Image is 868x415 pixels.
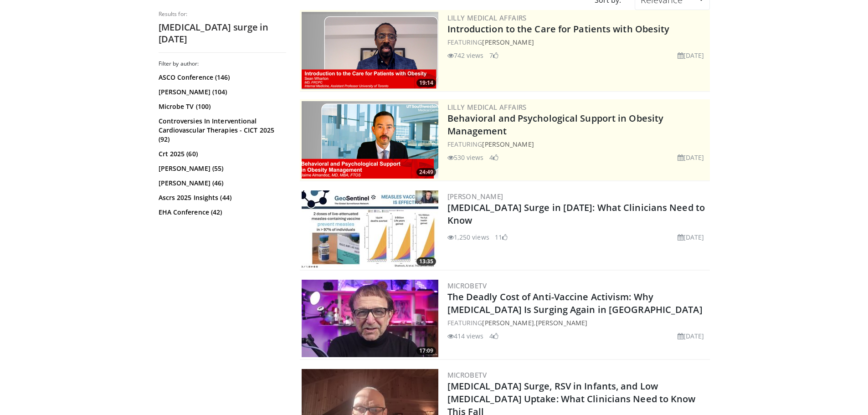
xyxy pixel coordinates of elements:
[678,51,704,60] li: [DATE]
[447,331,484,341] li: 414 views
[536,318,587,327] a: [PERSON_NAME]
[447,37,708,47] div: FEATURING
[302,12,438,89] img: acc2e291-ced4-4dd5-b17b-d06994da28f3.png.300x170_q85_crop-smart_upscale.png
[678,153,704,162] li: [DATE]
[447,102,527,112] a: Lilly Medical Affairs
[416,79,436,87] span: 19:14
[447,281,487,290] a: MicrobeTV
[447,13,527,22] a: Lilly Medical Affairs
[159,21,286,45] h2: [MEDICAL_DATA] surge in [DATE]
[482,38,534,46] a: [PERSON_NAME]
[678,331,704,341] li: [DATE]
[416,168,436,176] span: 24:49
[302,280,438,357] a: 17:09
[482,318,534,327] a: [PERSON_NAME]
[447,192,503,201] a: [PERSON_NAME]
[302,190,438,268] img: 701336ce-0724-4552-9020-56cd980d7a4a.300x170_q85_crop-smart_upscale.jpg
[495,232,508,242] li: 11
[159,164,284,173] a: [PERSON_NAME] (55)
[159,102,284,111] a: Microbe TV (100)
[159,149,284,159] a: Crt 2025 (60)
[416,257,436,266] span: 13:35
[447,232,489,242] li: 1,250 views
[302,101,438,179] img: ba3304f6-7838-4e41-9c0f-2e31ebde6754.png.300x170_q85_crop-smart_upscale.png
[159,193,284,202] a: Ascrs 2025 Insights (44)
[159,10,286,18] p: Results for:
[447,153,484,162] li: 530 views
[302,12,438,89] a: 19:14
[447,201,705,226] a: [MEDICAL_DATA] Surge in [DATE]: What Clinicians Need to Know
[447,318,708,328] div: FEATURING ,
[489,153,498,162] li: 4
[159,73,284,82] a: ASCO Conference (146)
[447,370,487,379] a: MicrobeTV
[447,139,708,149] div: FEATURING
[159,117,284,144] a: Controversies In Interventional Cardiovascular Therapies - CICT 2025 (92)
[302,101,438,179] a: 24:49
[159,87,284,97] a: [PERSON_NAME] (104)
[489,51,498,60] li: 7
[447,112,664,137] a: Behavioral and Psychological Support in Obesity Management
[416,347,436,355] span: 17:09
[159,60,286,67] h3: Filter by author:
[678,232,704,242] li: [DATE]
[159,208,284,217] a: EHA Conference (42)
[447,291,703,316] a: The Deadly Cost of Anti-Vaccine Activism: Why [MEDICAL_DATA] Is Surging Again in [GEOGRAPHIC_DATA]
[302,190,438,268] a: 13:35
[447,23,670,35] a: Introduction to the Care for Patients with Obesity
[482,140,534,149] a: [PERSON_NAME]
[489,331,498,341] li: 4
[302,280,438,357] img: 72dd6758-5e08-47af-80ac-d6ff428879cd.300x170_q85_crop-smart_upscale.jpg
[447,51,484,60] li: 742 views
[159,179,284,188] a: [PERSON_NAME] (46)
